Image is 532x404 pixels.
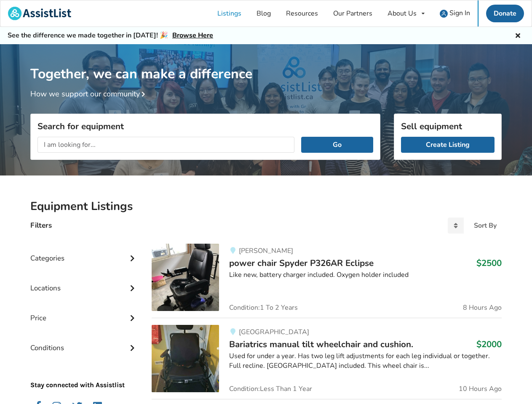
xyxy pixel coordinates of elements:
div: Used for under a year. Has two leg lift adjustments for each leg individual or together. Full rec... [229,351,502,371]
div: About Us [388,10,417,17]
h5: See the difference we made together in [DATE]! 🎉 [8,31,213,40]
div: Categories [30,237,138,267]
a: Create Listing [401,137,495,153]
a: mobility-bariatrics manual tilt wheelchair and cushion.[GEOGRAPHIC_DATA]Bariatrics manual tilt wh... [152,318,502,399]
img: mobility-power chair spyder p326ar eclipse [152,244,219,311]
a: Listings [210,0,249,27]
a: How we support our community [30,89,148,99]
input: I am looking for... [37,137,294,153]
h4: Filters [30,221,52,230]
div: Locations [30,267,138,297]
a: Our Partners [326,0,380,27]
h2: Equipment Listings [30,199,502,214]
span: Bariatrics manual tilt wheelchair and cushion. [229,338,413,350]
h3: $2000 [476,339,502,350]
span: Sign In [449,8,470,18]
span: 10 Hours Ago [459,385,502,392]
a: mobility-power chair spyder p326ar eclipse[PERSON_NAME]power chair Spyder P326AR Eclipse$2500Like... [152,244,502,318]
p: Stay connected with Assistlist [30,357,138,390]
div: Like new, battery charger included. Oxygen holder included [229,270,502,280]
a: Donate [486,5,524,22]
button: Go [301,137,373,153]
h3: Search for equipment [37,121,373,132]
a: user icon Sign In [432,0,478,27]
img: assistlist-logo [8,7,71,20]
a: Browse Here [172,31,213,40]
span: Condition: Less Than 1 Year [229,385,312,392]
span: power chair Spyder P326AR Eclipse [229,257,374,269]
span: Condition: 1 To 2 Years [229,304,298,311]
a: Blog [249,0,278,27]
span: 8 Hours Ago [463,304,502,311]
img: mobility-bariatrics manual tilt wheelchair and cushion. [152,325,219,392]
div: Price [30,297,138,327]
a: Resources [278,0,326,27]
span: [PERSON_NAME] [239,246,293,255]
div: Sort By [474,222,497,229]
h1: Together, we can make a difference [30,44,502,82]
span: [GEOGRAPHIC_DATA] [239,327,309,337]
img: user icon [440,10,448,18]
div: Conditions [30,327,138,356]
h3: $2500 [476,258,502,268]
h3: Sell equipment [401,121,495,132]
